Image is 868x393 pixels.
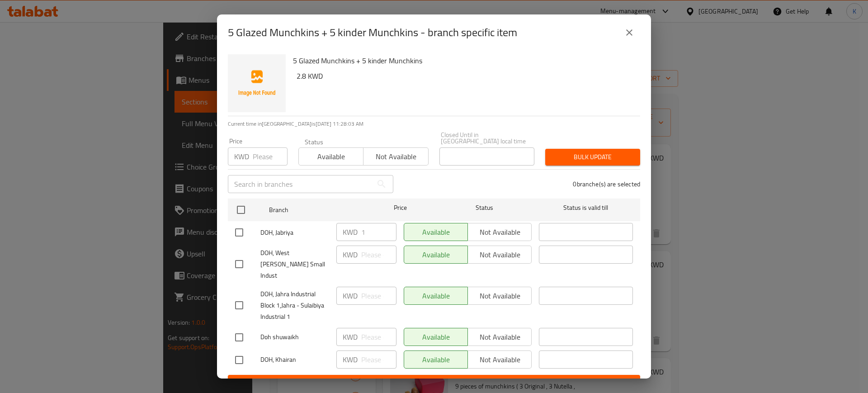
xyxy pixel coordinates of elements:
input: Please enter price [361,287,396,305]
span: DOH, Jabriya [260,227,329,238]
img: 5 Glazed Munchkins + 5 kinder Munchkins [228,54,286,112]
h2: 5 Glazed Munchkins + 5 kinder Munchkins - branch specific item [228,25,517,40]
p: 0 branche(s) are selected [573,180,640,189]
input: Please enter price [361,246,396,264]
span: Status is valid till [539,202,633,213]
p: KWD [343,290,358,301]
h6: 5 Glazed Munchkins + 5 kinder Munchkins [293,54,633,67]
span: Price [370,202,430,213]
input: Please enter price [361,223,396,241]
span: Available [302,150,360,163]
span: Doh shuwaikh [260,331,329,343]
button: close [618,22,640,43]
p: KWD [343,249,358,260]
p: KWD [343,227,358,237]
button: Save [228,375,640,392]
span: DOH, Jahra Industrial Block 1,Jahra - Sulaibiya Industrial 1 [260,289,329,322]
input: Please enter price [361,350,396,369]
p: KWD [234,151,249,162]
button: Bulk update [545,149,640,166]
span: Status [438,202,532,213]
span: Not available [367,150,425,163]
input: Please enter price [253,147,288,166]
button: Available [298,147,363,166]
input: Please enter price [361,328,396,346]
span: Bulk update [552,152,633,163]
p: KWD [343,354,358,365]
p: Current time in [GEOGRAPHIC_DATA] is [DATE] 11:28:03 AM [228,120,640,128]
button: Not available [363,147,428,166]
input: Search in branches [228,175,373,193]
span: DOH, Khairan [260,354,329,365]
p: KWD [343,331,358,342]
span: Save [235,378,633,389]
span: Branch [269,204,363,216]
span: DOH, West [PERSON_NAME] Small Indust [260,247,329,281]
h6: 2.8 KWD [297,70,633,82]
